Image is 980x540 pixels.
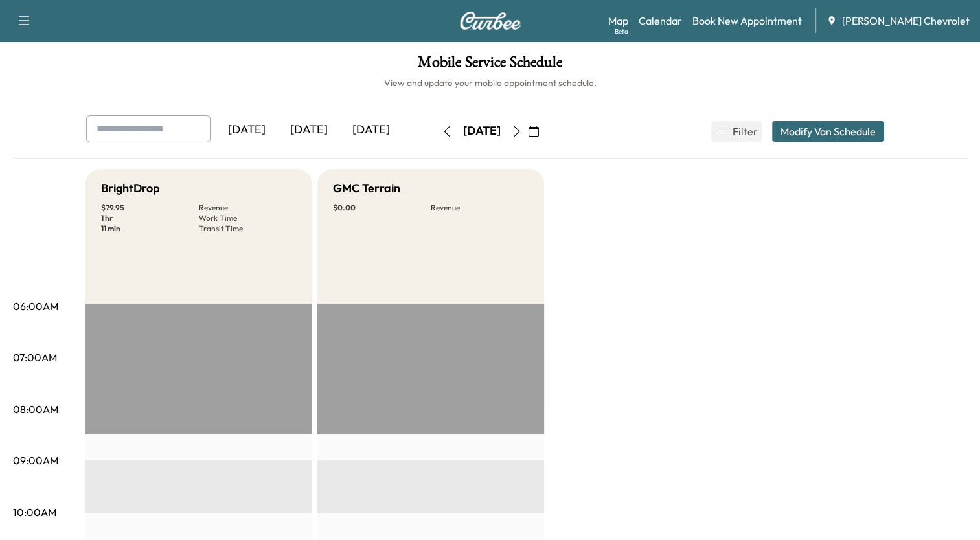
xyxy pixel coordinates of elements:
p: 08:00AM [13,401,58,417]
p: Work Time [199,213,297,223]
p: 09:00AM [13,453,58,468]
p: 07:00AM [13,350,57,365]
p: 06:00AM [13,298,58,314]
div: [DATE] [278,115,340,145]
img: Curbee Logo [459,12,521,30]
a: Book New Appointment [692,13,802,28]
h6: View and update your mobile appointment schedule. [13,76,967,89]
p: $ 0.00 [333,203,431,213]
h1: Mobile Service Schedule [13,54,967,76]
span: [PERSON_NAME] Chevrolet [842,13,970,28]
div: [DATE] [216,115,278,145]
p: Revenue [431,203,529,213]
div: [DATE] [340,115,402,145]
h5: BrightDrop [101,179,160,197]
span: Filter [733,124,756,139]
p: Transit Time [199,223,297,234]
div: [DATE] [463,123,501,139]
p: 10:00AM [13,504,56,520]
a: MapBeta [608,13,628,28]
p: Revenue [199,203,297,213]
h5: GMC Terrain [333,179,400,197]
div: Beta [615,27,628,36]
p: $ 79.95 [101,203,199,213]
button: Modify Van Schedule [772,121,884,142]
p: 1 hr [101,213,199,223]
a: Calendar [639,13,682,28]
p: 11 min [101,223,199,234]
button: Filter [711,121,762,142]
